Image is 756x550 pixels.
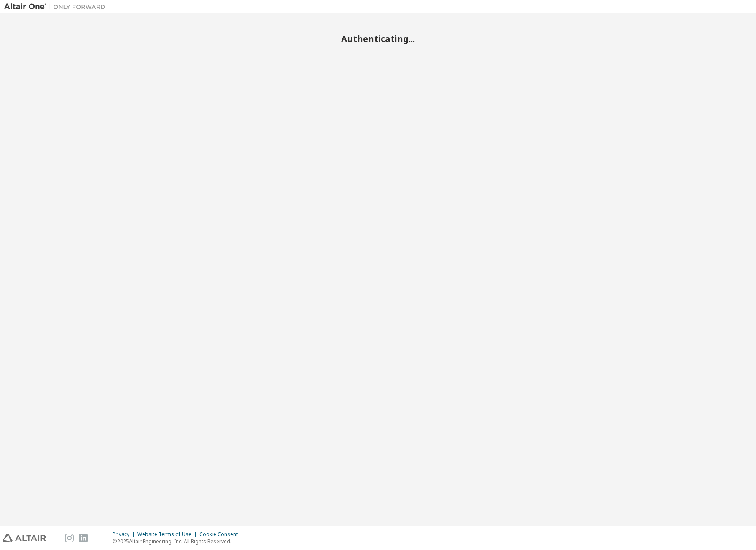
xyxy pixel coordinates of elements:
[65,534,74,542] img: instagram.svg
[137,531,199,538] div: Website Terms of Use
[113,531,137,538] div: Privacy
[79,534,88,542] img: linkedin.svg
[113,538,243,545] p: © 2025 Altair Engineering, Inc. All Rights Reserved.
[3,534,46,542] img: altair_logo.svg
[4,33,752,44] h2: Authenticating...
[199,531,243,538] div: Cookie Consent
[4,3,110,11] img: Altair One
